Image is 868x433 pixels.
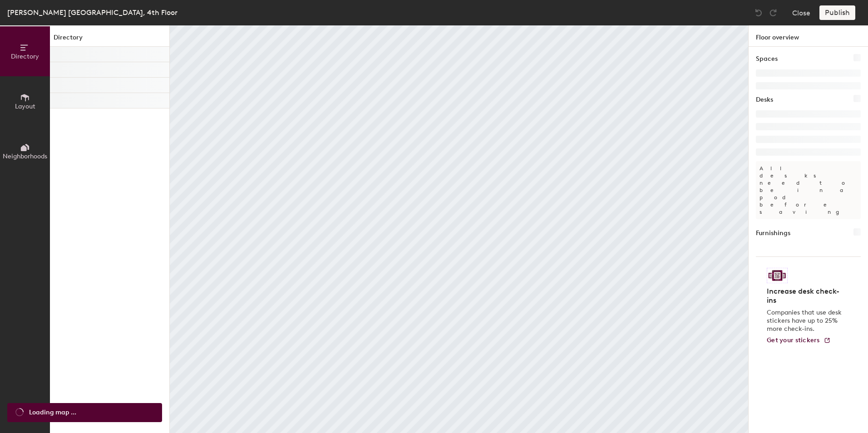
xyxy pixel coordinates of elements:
p: All desks need to be in a pod before saving [756,161,861,219]
span: Directory [11,53,39,60]
div: [PERSON_NAME] [GEOGRAPHIC_DATA], 4th Floor [7,7,178,18]
span: Get your stickers [767,336,820,344]
h1: Furnishings [756,228,790,238]
button: Close [792,5,810,20]
img: Sticker logo [767,268,788,283]
img: Undo [754,8,763,17]
img: Redo [769,8,778,17]
h4: Increase desk check-ins [767,287,844,305]
h1: Desks [756,95,773,105]
canvas: Map [170,25,748,433]
span: Loading map ... [29,408,76,418]
span: Neighborhoods [3,153,47,160]
p: Companies that use desk stickers have up to 25% more check-ins. [767,309,844,333]
a: Get your stickers [767,337,831,344]
span: Layout [15,103,35,110]
h1: Floor overview [749,25,868,47]
h1: Spaces [756,54,778,64]
h1: Directory [50,33,169,47]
